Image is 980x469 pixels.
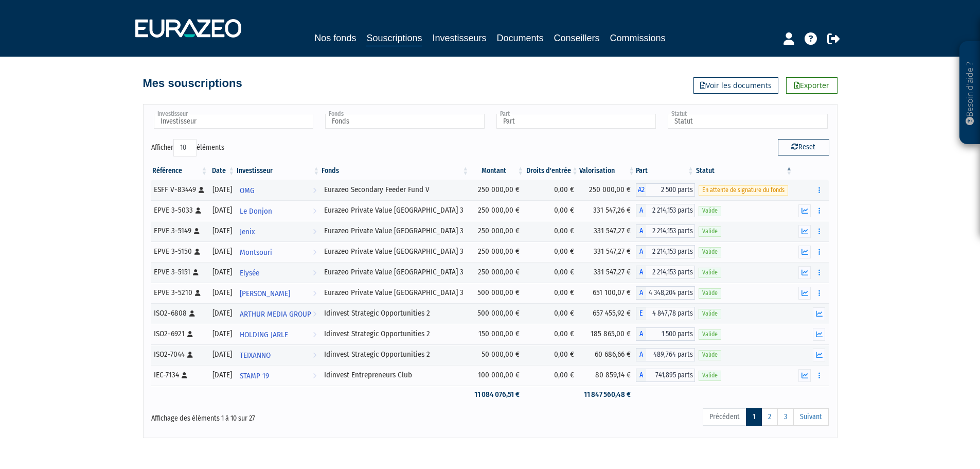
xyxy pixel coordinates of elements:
[193,269,199,275] i: [Français] Personne physique
[240,284,290,303] span: [PERSON_NAME]
[236,221,320,241] a: Jenix
[579,324,636,344] td: 185 865,00 €
[699,309,721,319] span: Valide
[470,324,525,344] td: 150 000,00 €
[646,369,695,382] span: 741,895 parts
[240,181,255,200] span: OMG
[646,183,695,197] span: 2 500 parts
[236,262,320,283] a: Elysée
[699,247,721,257] span: Valide
[195,207,201,214] i: [Français] Personne physique
[189,310,195,317] i: [Français] Personne physique
[135,19,241,38] img: 1732889491-logotype_eurazeo_blanc_rvb.png
[636,204,695,217] div: A - Eurazeo Private Value Europe 3
[579,162,636,180] th: Valorisation: activer pour trier la colonne par ordre croissant
[579,303,636,324] td: 657 455,92 €
[212,287,232,298] div: [DATE]
[240,264,259,283] span: Elysée
[236,303,320,324] a: ARTHUR MEDIA GROUP
[324,370,466,380] div: Idinvest Entrepreneurs Club
[324,246,466,257] div: Eurazeo Private Value [GEOGRAPHIC_DATA] 3
[236,180,320,200] a: OMG
[525,262,579,283] td: 0,00 €
[212,349,232,360] div: [DATE]
[324,205,466,216] div: Eurazeo Private Value [GEOGRAPHIC_DATA] 3
[151,407,425,424] div: Affichage des éléments 1 à 10 sur 27
[470,221,525,241] td: 250 000,00 €
[212,205,232,216] div: [DATE]
[579,344,636,365] td: 60 686,66 €
[314,31,356,45] a: Nos fonds
[646,286,695,300] span: 4 348,204 parts
[579,283,636,303] td: 651 100,07 €
[646,266,695,279] span: 2 214,153 parts
[525,365,579,386] td: 0,00 €
[636,369,695,382] div: A - Idinvest Entrepreneurs Club
[636,369,646,382] span: A
[636,266,646,279] span: A
[366,31,422,47] a: Souscriptions
[579,365,636,386] td: 80 859,14 €
[313,243,316,262] i: Voir l'investisseur
[173,139,197,157] select: Afficheréléments
[646,327,695,341] span: 1 500 parts
[324,328,466,339] div: Idinvest Strategic Opportunities 2
[194,249,200,255] i: [Français] Personne physique
[236,365,320,386] a: STAMP 19
[525,162,579,180] th: Droits d'entrée: activer pour trier la colonne par ordre croissant
[154,349,205,360] div: ISO2-7044
[525,180,579,200] td: 0,00 €
[151,139,224,157] label: Afficher éléments
[313,264,316,283] i: Voir l'investisseur
[525,303,579,324] td: 0,00 €
[646,307,695,320] span: 4 847,78 parts
[320,162,470,180] th: Fonds: activer pour trier la colonne par ordre croissant
[324,349,466,360] div: Idinvest Strategic Opportunities 2
[154,308,205,319] div: ISO2-6808
[187,331,193,337] i: [Français] Personne physique
[525,241,579,262] td: 0,00 €
[236,344,320,365] a: TEIXANNO
[240,222,255,241] span: Jenix
[212,308,232,319] div: [DATE]
[636,266,695,279] div: A - Eurazeo Private Value Europe 3
[187,352,193,358] i: [Français] Personne physique
[636,224,695,238] div: A - Eurazeo Private Value Europe 3
[646,224,695,238] span: 2 214,153 parts
[154,267,205,277] div: EPVE 3-5151
[236,200,320,221] a: Le Donjon
[154,287,205,298] div: EPVE 3-5210
[470,241,525,262] td: 250 000,00 €
[525,324,579,344] td: 0,00 €
[554,31,600,45] a: Conseillers
[212,184,232,195] div: [DATE]
[525,283,579,303] td: 0,00 €
[470,344,525,365] td: 50 000,00 €
[636,245,646,258] span: A
[324,225,466,236] div: Eurazeo Private Value [GEOGRAPHIC_DATA] 3
[699,206,721,216] span: Valide
[778,139,829,155] button: Reset
[636,307,646,320] span: E
[212,246,232,257] div: [DATE]
[151,162,209,180] th: Référence : activer pour trier la colonne par ordre croissant
[636,224,646,238] span: A
[236,241,320,262] a: Montsouri
[470,162,525,180] th: Montant: activer pour trier la colonne par ordre croissant
[786,77,838,94] a: Exporter
[199,187,204,193] i: [Français] Personne physique
[154,246,205,257] div: EPVE 3-5150
[497,31,544,45] a: Documents
[636,286,646,300] span: A
[699,227,721,236] span: Valide
[154,225,205,236] div: EPVE 3-5149
[793,408,829,426] a: Suivant
[699,329,721,339] span: Valide
[154,184,205,195] div: ESFF V-83449
[699,185,788,195] span: En attente de signature du fonds
[470,200,525,221] td: 250 000,00 €
[432,31,486,45] a: Investisseurs
[313,346,316,365] i: Voir l'investisseur
[313,367,316,386] i: Voir l'investisseur
[143,77,242,90] h4: Mes souscriptions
